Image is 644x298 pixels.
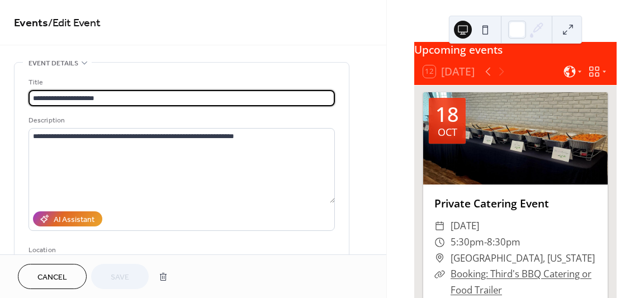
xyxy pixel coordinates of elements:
span: 5:30pm [451,234,484,250]
a: Private Catering Event [434,196,549,211]
span: [DATE] [451,218,479,234]
span: [GEOGRAPHIC_DATA], [US_STATE] [451,250,595,267]
div: Oct [438,127,457,137]
div: Upcoming events [414,42,617,58]
div: Location [29,244,333,256]
a: Events [14,12,48,34]
span: / Edit Event [48,12,101,34]
div: ​ [434,218,445,234]
div: ​ [434,250,445,267]
div: 18 [435,105,459,125]
span: Event details [29,58,78,69]
div: Title [29,77,333,88]
div: AI Assistant [54,214,94,226]
span: - [484,234,487,250]
div: ​ [434,266,445,282]
a: Booking: Third's BBQ Catering or Food Trailer [451,267,591,296]
span: Cancel [37,272,67,283]
span: 8:30pm [487,234,520,250]
div: Description [29,115,333,126]
button: AI Assistant [33,211,102,226]
button: Cancel [18,264,87,289]
div: ​ [434,234,445,250]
